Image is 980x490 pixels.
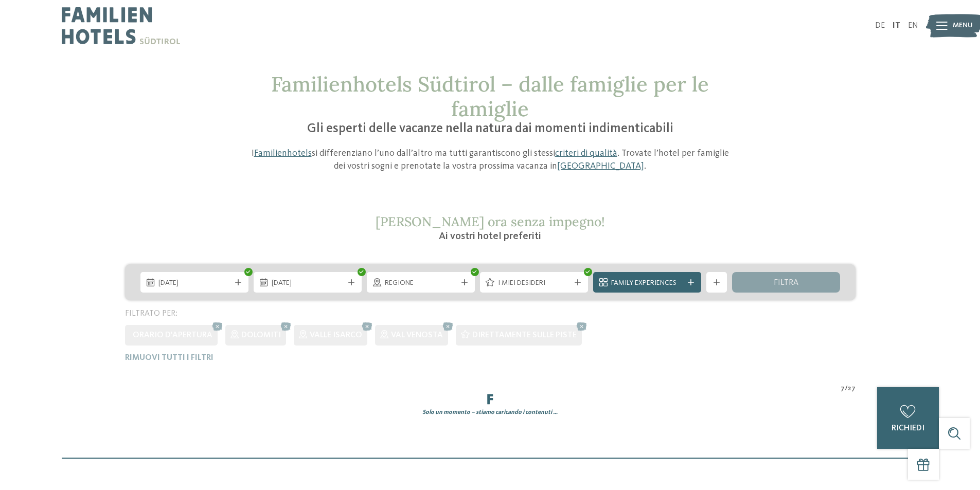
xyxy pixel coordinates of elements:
[117,408,863,417] div: Solo un momento – stiamo caricando i contenuti …
[307,122,673,135] span: Gli esperti delle vacanze nella natura dai momenti indimenticabili
[953,21,973,31] span: Menu
[272,278,344,288] span: [DATE]
[875,22,885,30] a: DE
[845,384,848,394] span: /
[908,22,918,30] a: EN
[841,384,845,394] span: 7
[555,149,617,158] a: criteri di qualità
[246,147,735,173] p: I si differenziano l’uno dall’altro ma tutti garantiscono gli stessi . Trovate l’hotel per famigl...
[271,71,709,122] span: Familienhotels Südtirol – dalle famiglie per le famiglie
[158,278,230,288] span: [DATE]
[877,387,939,449] a: richiedi
[611,278,683,288] span: Family Experiences
[254,149,312,158] a: Familienhotels
[892,424,924,432] span: richiedi
[557,161,644,171] a: [GEOGRAPHIC_DATA]
[385,278,457,288] span: Regione
[893,22,900,30] a: IT
[376,213,605,230] span: [PERSON_NAME] ora senza impegno!
[439,231,541,242] span: Ai vostri hotel preferiti
[848,384,856,394] span: 27
[498,278,570,288] span: I miei desideri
